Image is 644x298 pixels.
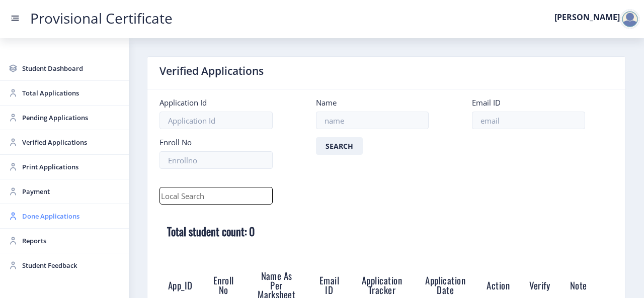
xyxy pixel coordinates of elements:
[22,235,121,247] span: Reports
[159,65,264,77] label: Verified Applications
[316,137,363,155] button: Search
[472,112,585,129] input: email
[22,185,121,197] span: Payment
[159,137,192,147] label: Enroll No
[167,223,255,239] b: Total student count: 0
[316,97,337,108] label: Name
[159,187,273,205] input: Local Search
[22,259,121,271] span: Student Feedback
[22,62,121,74] span: Student Dashboard
[22,87,121,99] span: Total Applications
[22,112,121,124] span: Pending Applications
[159,112,273,129] input: Application Id
[22,210,121,222] span: Done Applications
[159,151,273,169] input: Enrollno
[22,161,121,173] span: Print Applications
[20,13,183,24] a: Provisional Certificate
[472,97,501,108] label: Email ID
[22,136,121,148] span: Verified Applications
[316,112,429,129] input: name
[554,13,620,21] label: [PERSON_NAME]
[159,97,207,108] label: Application Id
